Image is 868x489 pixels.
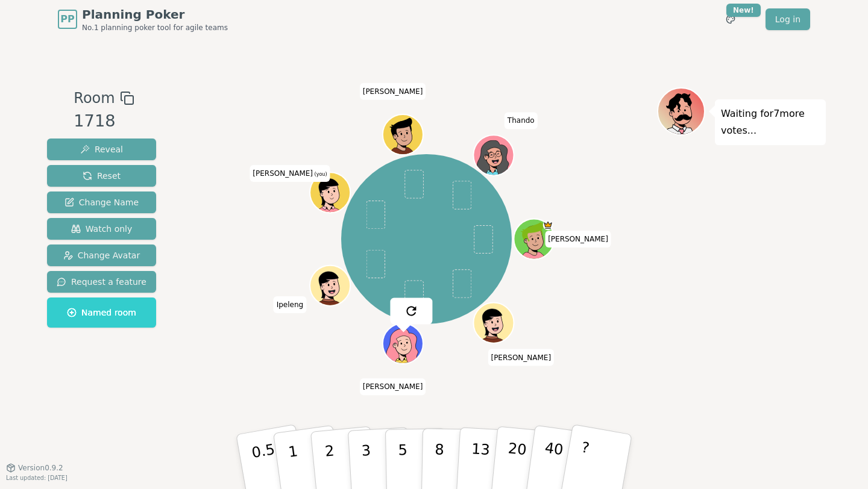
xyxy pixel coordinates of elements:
[360,378,426,395] span: Click to change your name
[47,192,156,213] button: Change Name
[18,463,63,473] span: Version 0.9.2
[74,87,115,109] span: Room
[67,307,136,319] span: Named room
[63,249,140,261] span: Change Avatar
[57,276,146,288] span: Request a feature
[250,165,330,182] span: Click to change your name
[766,8,810,30] a: Log in
[60,12,74,26] span: PP
[64,196,139,208] span: Change Name
[58,6,228,33] a: PPPlanning PokerNo.1 planning poker tool for agile teams
[6,475,68,481] span: Last updated: [DATE]
[720,8,741,30] button: New!
[404,304,418,319] img: reset
[726,4,761,17] div: New!
[82,6,228,23] span: Planning Poker
[505,113,538,129] span: Click to change your name
[47,244,156,266] button: Change Avatar
[47,139,156,160] button: Reveal
[274,296,306,313] span: Click to change your name
[74,109,134,134] div: 1718
[488,349,554,366] span: Click to change your name
[71,223,133,235] span: Watch only
[542,220,553,231] span: Myles is the host
[721,105,820,139] p: Waiting for 7 more votes...
[6,463,63,473] button: Version0.9.2
[80,143,123,155] span: Reveal
[47,218,156,240] button: Watch only
[47,297,156,328] button: Named room
[47,271,156,293] button: Request a feature
[47,165,156,187] button: Reset
[360,83,426,100] span: Click to change your name
[82,23,228,33] span: No.1 planning poker tool for agile teams
[311,173,349,211] button: Click to change your avatar
[313,172,327,177] span: (you)
[83,170,121,182] span: Reset
[545,231,611,248] span: Click to change your name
